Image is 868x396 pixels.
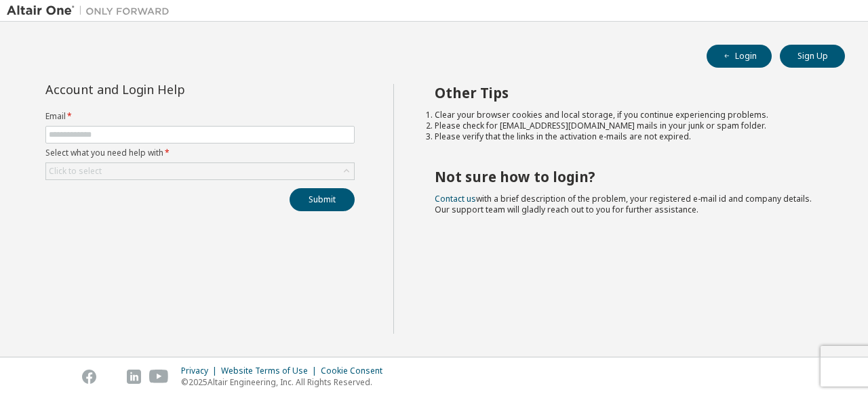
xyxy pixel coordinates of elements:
img: linkedin.svg [127,370,141,384]
button: Sign Up [780,45,845,68]
img: youtube.svg [149,370,169,384]
p: © 2025 Altair Engineering, Inc. All Rights Reserved. [181,376,391,388]
li: Clear your browser cookies and local storage, if you continue experiencing problems. [435,110,821,120]
li: Please check for [EMAIL_ADDRESS][DOMAIN_NAME] mails in your junk or spam folder. [435,120,821,131]
button: Login [707,45,772,68]
div: Click to select [49,166,102,177]
label: Email [45,111,355,122]
label: Select what you need help with [45,148,355,158]
a: Contact us [435,193,476,204]
div: Privacy [181,366,221,376]
div: Cookie Consent [321,366,391,376]
h2: Other Tips [435,84,821,102]
div: Click to select [46,163,354,179]
h2: Not sure how to login? [435,168,821,185]
img: Altair One [7,4,176,18]
li: Please verify that the links in the activation e-mails are not expired. [435,131,821,142]
div: Account and Login Help [45,84,293,95]
div: Website Terms of Use [221,366,321,376]
button: Submit [290,188,355,211]
span: with a brief description of the problem, your registered e-mail id and company details. Our suppo... [435,193,812,215]
img: facebook.svg [82,370,96,384]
